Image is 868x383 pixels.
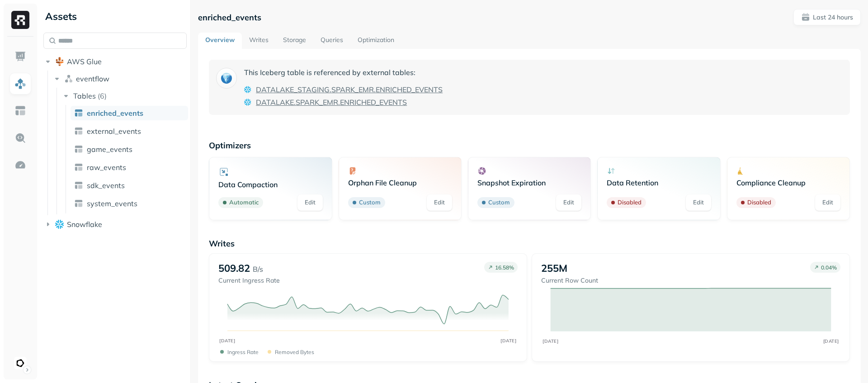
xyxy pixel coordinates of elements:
[71,160,188,175] a: raw_events
[427,194,452,211] a: Edit
[87,181,125,190] span: sdk_events
[71,124,188,138] a: external_events
[14,357,27,369] img: Ludeo
[71,196,188,211] a: system_events
[74,181,83,190] img: table
[74,145,83,154] img: table
[198,33,242,49] a: Overview
[253,264,263,274] p: B/s
[297,194,323,211] a: Edit
[359,198,381,207] p: Custom
[376,84,443,95] span: ENRICHED_EVENTS
[55,220,64,228] img: root
[74,163,83,172] img: table
[87,145,132,154] span: game_events
[501,338,517,343] tspan: [DATE]
[747,198,771,207] p: Disabled
[14,78,26,90] img: Assets
[736,178,840,187] p: Compliance Cleanup
[73,91,96,100] span: Tables
[14,132,26,144] img: Query Explorer
[338,97,340,108] span: .
[52,71,187,86] button: eventflow
[331,84,374,95] span: SPARK_EMR
[542,338,558,344] tspan: [DATE]
[813,13,853,22] p: Last 24 hours
[686,194,711,211] a: Edit
[198,12,261,23] p: enriched_events
[55,57,64,66] img: root
[87,163,126,172] span: raw_events
[87,127,141,136] span: external_events
[43,9,187,24] div: Assets
[229,198,259,207] p: Automatic
[67,57,102,66] span: AWS Glue
[256,84,330,95] span: DATALAKE_STAGING
[227,349,259,355] p: Ingress Rate
[64,74,73,83] img: namespace
[14,51,26,62] img: Dashboard
[313,33,350,49] a: Queries
[296,97,338,108] span: SPARK_EMR
[477,178,581,187] p: Snapshot Expiration
[276,33,313,49] a: Storage
[74,109,83,118] img: table
[815,194,840,211] a: Edit
[823,338,839,344] tspan: [DATE]
[541,276,598,285] p: Current Row Count
[618,198,642,207] p: Disabled
[256,97,294,108] span: DATALAKE
[11,11,29,29] img: Ryft
[76,74,109,83] span: eventflow
[209,140,850,151] p: Optimizers
[488,198,510,207] p: Custom
[350,33,401,49] a: Optimization
[244,67,443,78] p: This Iceberg table is referenced by external tables:
[14,105,26,117] img: Asset Explorer
[374,84,376,95] span: .
[275,349,314,355] p: Removed bytes
[43,217,187,232] button: Snowflake
[218,276,280,285] p: Current Ingress Rate
[74,199,83,208] img: table
[218,262,250,274] p: 509.82
[43,54,187,69] button: AWS Glue
[256,97,407,108] a: DATALAKE.SPARK_EMR.ENRICHED_EVENTS
[541,262,567,274] p: 255M
[330,84,331,95] span: .
[71,106,188,120] a: enriched_events
[256,84,443,95] a: DATALAKE_STAGING.SPARK_EMR.ENRICHED_EVENTS
[87,109,143,118] span: enriched_events
[242,33,276,49] a: Writes
[209,238,850,249] p: Writes
[67,220,102,229] span: Snowflake
[607,178,711,187] p: Data Retention
[556,194,581,211] a: Edit
[821,264,837,271] p: 0.04 %
[87,199,137,208] span: system_events
[74,127,83,136] img: table
[71,142,188,156] a: game_events
[495,264,514,271] p: 16.58 %
[98,91,107,100] p: ( 6 )
[793,9,861,25] button: Last 24 hours
[220,338,236,343] tspan: [DATE]
[218,180,322,189] p: Data Compaction
[348,178,452,187] p: Orphan File Cleanup
[71,178,188,193] a: sdk_events
[61,89,188,103] button: Tables(6)
[14,159,26,171] img: Optimization
[294,97,296,108] span: .
[340,97,407,108] span: ENRICHED_EVENTS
